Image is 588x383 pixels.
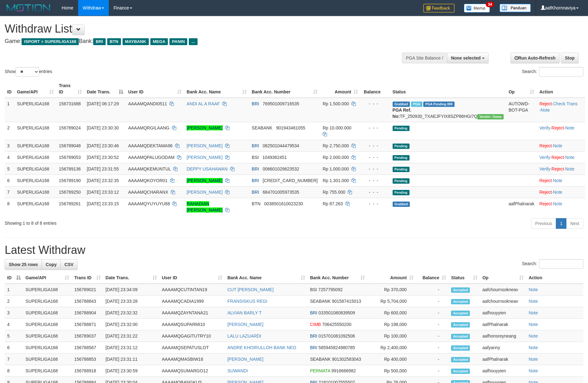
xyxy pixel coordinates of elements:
[276,125,305,130] span: Copy 901943461055 to clipboard
[451,369,470,374] span: Accepted
[367,284,416,296] td: Rp 370,000
[128,178,168,183] span: AAAAMQKOYOR01
[23,284,72,296] td: SUPERLIGA168
[310,322,321,327] span: CIMB
[5,272,23,284] th: ID: activate to sort column descending
[59,143,81,148] span: 156789048
[539,166,550,171] a: Verify
[506,98,537,122] td: AUTOWD-BOT-PGA
[308,272,368,284] th: Bank Acc. Number: activate to sort column ascending
[529,333,538,338] a: Note
[87,178,119,183] span: [DATE] 23:32:35
[59,101,81,106] span: 156731688
[553,101,578,106] a: Check Trans
[451,311,470,316] span: Accepted
[363,201,387,207] div: - - -
[5,284,23,296] td: 1
[227,299,267,304] a: FRANSISKUS REGI
[227,333,261,338] a: LALU LAZUARDI
[310,310,317,315] span: BRI
[227,357,263,362] a: [PERSON_NAME]
[72,342,103,354] td: 156788567
[529,287,538,292] a: Note
[263,143,299,148] span: Copy 082501044479534 to clipboard
[529,299,538,304] a: Note
[5,354,23,365] td: 7
[393,202,410,207] span: Grabbed
[480,296,526,307] td: aafchournsokneav
[553,190,562,195] a: Note
[22,38,79,45] span: ISPORT > SUPERLIGA168
[123,38,149,45] span: MAYBANK
[5,151,14,163] td: 4
[322,322,351,327] span: Copy 706425550200 to clipboard
[537,175,585,186] td: ·
[64,262,73,267] span: CSV
[14,175,56,186] td: SUPERLIGA168
[227,310,261,315] a: ALVIAN BARLY T
[486,2,494,7] span: 34
[506,80,537,98] th: Op: activate to sort column ascending
[263,166,299,171] span: Copy 006601029623532 to clipboard
[526,272,583,284] th: Action
[416,319,449,330] td: -
[14,80,56,98] th: Game/API: activate to sort column ascending
[87,125,119,130] span: [DATE] 23:30:30
[529,310,538,315] a: Note
[310,287,317,292] span: BSI
[249,80,320,98] th: Bank Acc. Number: activate to sort column ascending
[416,342,449,354] td: -
[537,151,585,163] td: · ·
[263,190,299,195] span: Copy 684701005973535 to clipboard
[480,307,526,319] td: aafhouyyien
[5,218,240,226] div: Showing 1 to 8 of 8 entries
[9,262,38,267] span: Show 25 rows
[5,38,386,45] h4: Game: Bank:
[451,55,481,60] span: None selected
[451,299,470,304] span: Accepted
[187,190,223,195] a: [PERSON_NAME]
[540,108,550,113] a: Note
[252,201,260,206] span: BTN
[539,67,583,76] input: Search:
[310,333,317,338] span: BRI
[187,201,223,212] a: RAHADIAN [PERSON_NAME]
[128,101,167,106] span: AAAAMQANDI0511
[103,354,159,365] td: [DATE] 23:31:11
[72,284,103,296] td: 156789021
[423,102,455,107] span: PGA Pending
[556,218,566,229] a: 1
[159,342,225,354] td: AAAAMQSEPATUSLOT
[477,114,504,119] span: Vendor URL: https://trx31.1velocity.biz
[159,307,225,319] td: AAAAMQZAYNTANA21
[72,319,103,330] td: 156788871
[159,284,225,296] td: AAAAMQCUTINTAN19
[480,354,526,365] td: aafPhalnarak
[539,190,552,195] a: Reject
[393,155,410,160] span: Pending
[103,319,159,330] td: [DATE] 23:32:00
[187,101,220,106] a: ANDI AL A RAAF
[184,80,249,98] th: Bank Acc. Name: activate to sort column ascending
[363,154,387,160] div: - - -
[539,201,552,206] a: Reject
[187,125,223,130] a: [PERSON_NAME]
[323,143,349,148] span: Rp 2.750.000
[537,198,585,216] td: ·
[367,272,416,284] th: Amount: activate to sort column ascending
[332,299,361,304] span: Copy 901587415013 to clipboard
[537,140,585,151] td: ·
[367,354,416,365] td: Rp 400,000
[5,319,23,330] td: 4
[263,178,318,183] span: Copy 379201061310535 to clipboard
[5,365,23,377] td: 8
[187,143,223,148] a: [PERSON_NAME]
[93,38,105,45] span: BRI
[451,357,470,362] span: Accepted
[539,143,552,148] a: Reject
[480,284,526,296] td: aafchournsokneav
[187,178,223,183] a: [PERSON_NAME]
[128,143,173,148] span: AAAAMQDEKTAMA96
[5,296,23,307] td: 2
[72,354,103,365] td: 156788853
